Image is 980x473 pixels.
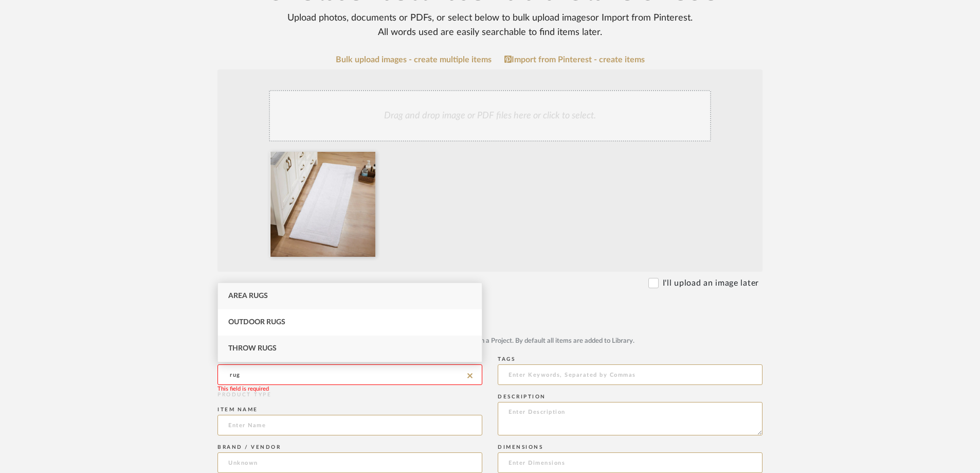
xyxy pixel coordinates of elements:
[217,336,763,346] div: Upload JPG/PNG images or PDF drawings to create an item with maximum functionality in a Project. ...
[217,407,482,413] div: Item name
[217,364,482,385] input: Type a category to search and select
[504,55,645,64] a: Import from Pinterest - create items
[498,356,763,362] div: Tags
[498,452,763,473] input: Enter Dimensions
[217,452,482,473] input: Unknown
[228,319,285,326] span: Outdoor Rugs
[217,391,482,399] div: PRODUCT TYPE
[228,292,268,300] span: Area Rugs
[217,415,482,435] input: Enter Name
[336,56,492,64] a: Bulk upload images - create multiple items
[228,345,277,352] span: Throw Rugs
[217,321,763,334] mat-radio-group: Select item type
[498,444,763,450] div: Dimensions
[217,385,269,394] div: This field is required
[663,277,759,289] label: I'll upload an image later
[217,312,763,319] div: Item Type
[498,364,763,385] input: Enter Keywords, Separated by Commas
[279,11,701,40] div: Upload photos, documents or PDFs, or select below to bulk upload images or Import from Pinterest ...
[217,444,482,450] div: Brand / Vendor
[498,394,763,400] div: Description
